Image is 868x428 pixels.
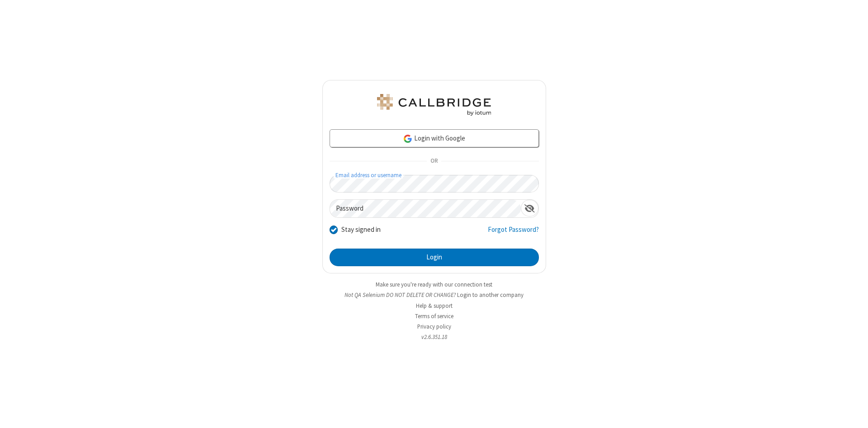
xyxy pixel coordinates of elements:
a: Forgot Password? [488,225,539,242]
input: Password [330,200,521,217]
li: v2.6.351.18 [322,333,546,341]
img: google-icon.png [403,134,413,144]
button: Login to another company [457,291,524,299]
div: Show password [521,200,538,216]
a: Login with Google [330,129,539,147]
label: Stay signed in [341,225,381,235]
a: Terms of service [415,312,453,320]
a: Make sure you're ready with our connection test [376,281,492,288]
span: OR [427,155,441,168]
a: Help & support [416,302,453,310]
li: Not QA Selenium DO NOT DELETE OR CHANGE? [322,291,546,299]
a: Privacy policy [417,323,451,330]
input: Email address or username [330,175,539,193]
img: QA Selenium DO NOT DELETE OR CHANGE [375,94,493,116]
button: Login [330,249,539,267]
iframe: Chat [845,404,861,422]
